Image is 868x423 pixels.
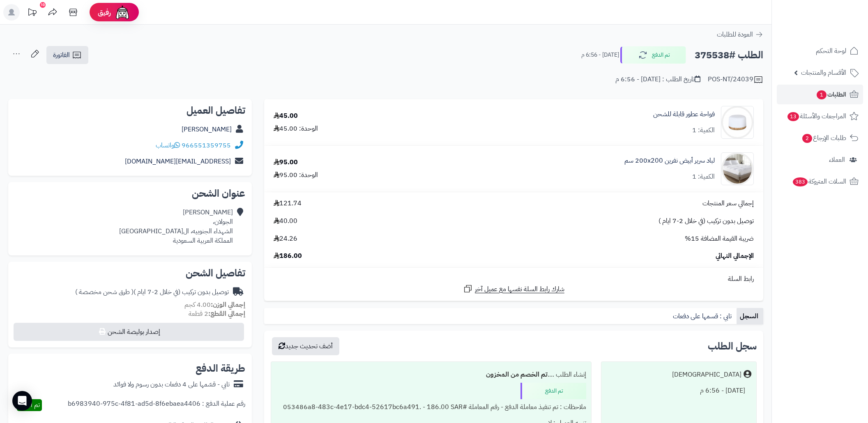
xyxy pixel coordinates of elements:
[189,309,245,319] small: 2 قطعة
[119,208,233,245] div: [PERSON_NAME] الجولان، الشهداء الجنوبيه، ال[GEOGRAPHIC_DATA] المملكة العربية السعودية
[787,112,799,121] span: 13
[615,75,700,84] div: تاريخ الطلب : [DATE] - 6:56 م
[606,383,751,399] div: [DATE] - 6:56 م
[792,176,846,187] span: السلات المتروكة
[708,341,757,351] h3: سجل الطلب
[211,300,245,310] strong: إجمالي الوزن:
[717,30,753,39] span: العودة للطلبات
[156,140,180,150] a: واتساب
[267,274,760,284] div: رابط السلة
[658,216,754,226] span: توصيل بدون تركيب (في خلال 2-7 ايام )
[801,67,846,78] span: الأقسام والمنتجات
[692,172,715,182] div: الكمية: 1
[816,89,846,100] span: الطلبات
[274,251,302,261] span: 186.00
[721,106,753,139] img: 1730305976-110316010080-90x90.jpg
[276,399,586,415] div: ملاحظات : تم تنفيذ معاملة الدفع - رقم المعاملة #053486a8-483c-4e17-bdc4-52617bc6a491. - 186.00 SAR
[717,30,763,39] a: العودة للطلبات
[12,391,32,411] div: Open Intercom Messenger
[829,154,845,166] span: العملاء
[274,199,302,208] span: 121.74
[75,287,229,297] div: توصيل بدون تركيب (في خلال 2-7 ايام )
[22,4,42,23] a: تحديثات المنصة
[53,50,70,60] span: الفاتورة
[15,106,245,115] h2: تفاصيل العميل
[182,140,231,150] a: 966551359755
[463,284,564,294] a: شارك رابط السلة نفسها مع عميل آخر
[670,308,737,324] a: تابي : قسمها على دفعات
[777,106,863,126] a: المراجعات والأسئلة13
[475,285,564,294] span: شارك رابط السلة نفسها مع عميل آخر
[816,45,846,57] span: لوحة التحكم
[274,111,298,121] div: 45.00
[721,152,753,185] img: 1732186343-220107020015-90x90.jpg
[98,7,111,17] span: رفيق
[68,399,245,411] div: رقم عملية الدفع : b6983940-975c-4f81-ad5d-8f6ebaea4406
[708,75,763,85] div: POS-NT/24039
[817,90,827,99] span: 1
[274,124,318,133] div: الوحدة: 45.00
[777,41,863,61] a: لوحة التحكم
[685,234,754,244] span: ضريبة القيمة المضافة 15%
[777,172,863,191] a: السلات المتروكة383
[14,323,244,341] button: إصدار بوليصة الشحن
[274,234,297,244] span: 24.26
[486,370,548,379] b: تم الخصم من المخزون
[15,268,245,278] h2: تفاصيل الشحن
[276,367,586,383] div: إنشاء الطلب ....
[777,85,863,104] a: الطلبات1
[737,308,763,324] a: السجل
[520,383,586,399] div: تم الدفع
[777,128,863,148] a: طلبات الإرجاع2
[777,150,863,170] a: العملاء
[46,46,88,64] a: الفاتورة
[581,51,619,59] small: [DATE] - 6:56 م
[274,170,318,180] div: الوحدة: 95.00
[801,132,846,144] span: طلبات الإرجاع
[692,126,715,135] div: الكمية: 1
[184,300,245,310] small: 4.00 كجم
[208,309,245,319] strong: إجمالي القطع:
[114,4,131,21] img: ai-face.png
[793,177,808,186] span: 383
[272,337,339,355] button: أضف تحديث جديد
[15,189,245,198] h2: عنوان الشحن
[620,46,686,64] button: تم الدفع
[196,363,245,373] h2: طريقة الدفع
[787,110,846,122] span: المراجعات والأسئلة
[653,110,715,119] a: فواحة عطور قابلة للشحن
[274,216,297,226] span: 40.00
[672,370,741,379] div: [DEMOGRAPHIC_DATA]
[702,199,754,208] span: إجمالي سعر المنتجات
[113,380,230,389] div: تابي - قسّمها على 4 دفعات بدون رسوم ولا فوائد
[75,287,134,297] span: ( طرق شحن مخصصة )
[182,124,232,134] a: [PERSON_NAME]
[274,158,298,167] div: 95.00
[125,156,231,166] a: [EMAIL_ADDRESS][DOMAIN_NAME]
[624,156,715,166] a: لباد سرير أبيض نفرين 200x200 سم
[716,251,754,261] span: الإجمالي النهائي
[802,134,812,143] span: 2
[695,47,763,64] h2: الطلب #375538
[40,2,46,8] div: 10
